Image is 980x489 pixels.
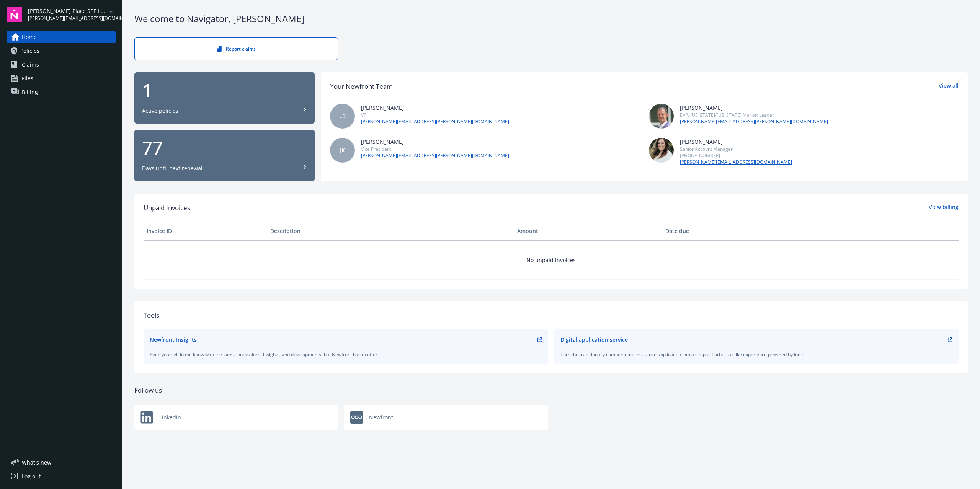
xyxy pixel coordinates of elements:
[144,222,267,240] th: Invoice ID
[361,146,509,152] div: Vice President
[22,458,51,466] span: What ' s new
[361,118,509,125] a: [PERSON_NAME][EMAIL_ADDRESS][PERSON_NAME][DOMAIN_NAME]
[680,112,828,118] div: EVP, [US_STATE]/[US_STATE] Market Leader
[7,86,116,98] a: Billing
[560,336,628,344] div: Digital application service
[142,139,307,157] div: 77
[142,81,307,99] div: 1
[330,81,393,91] div: Your Newfront Team
[361,104,509,112] div: [PERSON_NAME]
[361,112,509,118] div: VP
[7,7,22,22] img: navigator-logo.svg
[142,107,178,115] div: Active policies
[134,405,338,430] a: Newfront logoLinkedin
[144,203,190,213] span: Unpaid Invoices
[514,222,662,240] th: Amount
[680,146,792,152] div: Senior Account Manager
[929,203,959,213] a: View billing
[344,405,548,430] a: Newfront logoNewfront
[28,7,106,15] span: [PERSON_NAME] Place SPE LLC
[150,46,322,52] div: Report claims
[680,159,792,166] a: [PERSON_NAME][EMAIL_ADDRESS][DOMAIN_NAME]
[340,146,345,154] span: JK
[649,104,674,129] img: photo
[7,31,116,43] a: Home
[106,7,116,16] a: arrowDropDown
[144,310,959,320] div: Tools
[680,118,828,125] a: [PERSON_NAME][EMAIL_ADDRESS][PERSON_NAME][DOMAIN_NAME]
[7,458,64,466] button: What's new
[7,59,116,71] a: Claims
[361,138,509,146] div: [PERSON_NAME]
[134,37,338,60] a: Report claims
[144,240,959,279] td: No unpaid invoices
[680,104,828,112] div: [PERSON_NAME]
[140,411,153,424] img: Newfront logo
[150,336,197,344] div: Newfront Insights
[20,45,39,57] span: Policies
[28,15,106,22] span: [PERSON_NAME][EMAIL_ADDRESS][DOMAIN_NAME]
[7,45,116,57] a: Policies
[560,351,953,358] div: Turn the traditionally cumbersome insurance application into a simple, Turbo-Tax like experience ...
[350,411,363,424] img: Newfront logo
[22,72,33,85] span: Files
[662,222,786,240] th: Date due
[680,138,792,146] div: [PERSON_NAME]
[142,165,203,172] div: Days until next renewal
[680,152,792,159] div: [PHONE_NUMBER]
[344,405,548,430] div: Newfront
[7,72,116,85] a: Files
[649,138,674,163] img: photo
[339,112,346,120] span: LB
[22,59,39,71] span: Claims
[28,7,116,22] button: [PERSON_NAME] Place SPE LLC[PERSON_NAME][EMAIL_ADDRESS][DOMAIN_NAME]arrowDropDown
[134,72,315,124] button: 1Active policies
[22,31,37,43] span: Home
[134,385,968,395] div: Follow us
[22,86,38,98] span: Billing
[134,12,968,25] div: Welcome to Navigator , [PERSON_NAME]
[150,351,542,358] div: Keep yourself in the know with the latest innovations, insights, and developments that Newfront h...
[361,152,509,159] a: [PERSON_NAME][EMAIL_ADDRESS][PERSON_NAME][DOMAIN_NAME]
[939,81,959,91] a: View all
[267,222,514,240] th: Description
[134,405,338,430] div: Linkedin
[134,130,315,181] button: 77Days until next renewal
[22,470,41,482] div: Log out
